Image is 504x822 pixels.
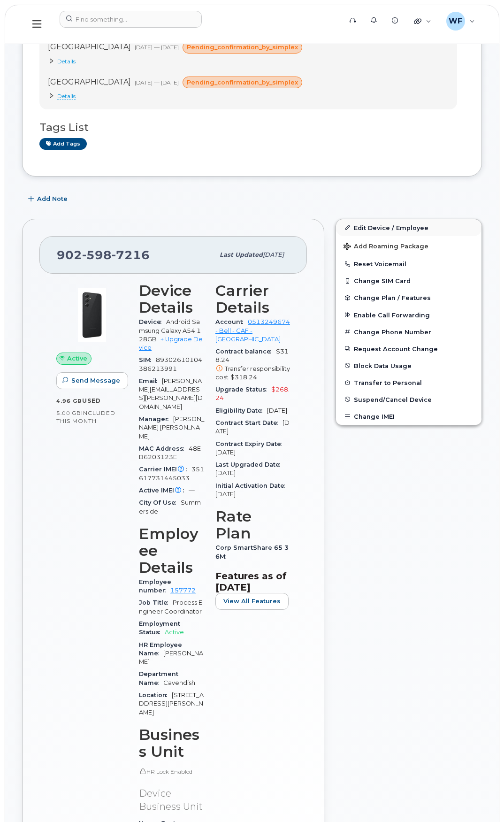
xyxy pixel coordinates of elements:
[139,336,203,351] a: + Upgrade Device
[139,641,182,657] span: HR Employee Name
[139,377,203,410] span: [PERSON_NAME][EMAIL_ADDRESS][PERSON_NAME][DOMAIN_NAME]
[39,138,87,150] a: Add tags
[48,77,131,86] span: [GEOGRAPHIC_DATA]
[220,251,263,258] span: Last updated
[37,194,68,203] span: Add Note
[39,122,465,133] h3: Tags List
[48,57,306,65] summary: Details
[139,415,173,423] span: Manager
[336,272,481,289] button: Change SIM Card
[187,78,298,87] span: pending_confirmation_by_simplex
[336,340,481,357] button: Request Account Change
[139,768,204,776] p: HR Lock Enabled
[139,466,204,481] span: 351617731445033
[139,691,172,699] span: Location
[139,599,202,615] span: Process Engineer Coordinator
[139,282,204,316] h3: Device Details
[56,409,115,425] span: included this month
[135,44,179,51] span: [DATE] — [DATE]
[139,466,191,473] span: Carrier IMEI
[336,236,481,255] button: Add Roaming Package
[67,354,87,363] span: Active
[215,593,289,610] button: View All Features
[139,726,204,760] h3: Business Unit
[267,407,287,414] span: [DATE]
[56,398,82,404] span: 4.96 GB
[112,248,150,262] span: 7216
[165,629,184,636] span: Active
[215,282,290,316] h3: Carrier Details
[56,372,128,389] button: Send Message
[189,487,195,494] span: —
[336,219,481,236] a: Edit Device / Employee
[230,374,257,381] span: $318.24
[215,419,283,426] span: Contract Start Date
[48,92,306,100] summary: Details
[449,15,462,27] span: WF
[215,440,286,447] span: Contract Expiry Date
[215,491,236,498] span: [DATE]
[336,357,481,374] button: Block Data Usage
[187,43,298,52] span: pending_confirmation_by_simplex
[215,348,290,382] span: $318.24
[354,294,431,301] span: Change Plan / Features
[215,508,290,542] h3: Rate Plan
[57,58,76,65] span: Details
[57,248,150,262] span: 902
[215,318,290,343] a: 0513249674 - Bell - CAF - [GEOGRAPHIC_DATA]
[57,92,76,100] span: Details
[139,525,204,576] h3: Employee Details
[215,570,290,593] h3: Features as of [DATE]
[139,445,189,452] span: MAC Address
[139,599,173,606] span: Job Title
[139,691,204,716] span: [STREET_ADDRESS][PERSON_NAME]
[139,356,202,372] span: 89302610104386213991
[215,318,248,325] span: Account
[336,323,481,340] button: Change Phone Number
[223,597,281,606] span: View All Features
[64,287,120,343] img: image20231002-3703462-17nx3v8.jpeg
[139,487,189,494] span: Active IMEI
[60,11,202,28] input: Find something...
[139,356,156,363] span: SIM
[215,469,236,476] span: [DATE]
[215,449,236,456] span: [DATE]
[215,461,285,468] span: Last Upgraded Date
[139,377,162,384] span: Email
[139,499,181,506] span: City Of Use
[139,415,204,440] span: [PERSON_NAME] [PERSON_NAME]
[139,650,203,665] span: [PERSON_NAME]
[215,348,276,355] span: Contract balance
[135,79,179,86] span: [DATE] — [DATE]
[56,410,81,416] span: 5.00 GB
[407,12,438,31] div: Quicklinks
[139,318,201,343] span: Android Samsung Galaxy A54 128GB
[139,670,178,686] span: Department Name
[354,311,430,318] span: Enable Call Forwarding
[139,499,201,515] span: Summerside
[215,544,289,560] span: Corp SmartShare 65 36M
[215,482,290,489] span: Initial Activation Date
[139,578,171,594] span: Employee number
[336,307,481,323] button: Enable Call Forwarding
[336,408,481,425] button: Change IMEI
[82,397,101,404] span: used
[139,620,180,636] span: Employment Status
[336,391,481,408] button: Suspend/Cancel Device
[170,587,196,594] a: 157772
[336,289,481,306] button: Change Plan / Features
[48,42,131,51] span: [GEOGRAPHIC_DATA]
[344,243,428,252] span: Add Roaming Package
[263,251,284,258] span: [DATE]
[215,386,271,393] span: Upgrade Status
[336,255,481,272] button: Reset Voicemail
[71,376,120,385] span: Send Message
[354,396,432,403] span: Suspend/Cancel Device
[82,248,112,262] span: 598
[139,787,204,814] p: Device Business Unit
[139,318,166,325] span: Device
[163,679,195,686] span: Cavendish
[22,191,76,207] button: Add Note
[440,12,481,31] div: William Feaver
[336,374,481,391] button: Transfer to Personal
